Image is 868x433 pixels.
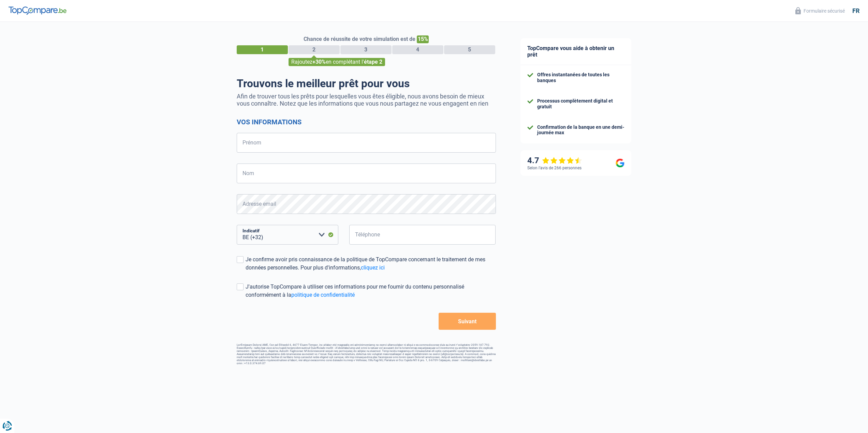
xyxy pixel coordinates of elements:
input: 401020304 [349,225,496,245]
div: J'autorise TopCompare à utiliser ces informations pour me fournir du contenu personnalisé conform... [246,283,496,299]
h2: Vos informations [237,118,496,126]
span: étape 2 [364,59,382,65]
span: +30% [312,59,326,65]
div: Confirmation de la banque en une demi-journée max [537,124,624,136]
span: 15% [417,35,429,43]
div: Je confirme avoir pris connaissance de la politique de TopCompare concernant le traitement de mes... [246,256,496,272]
button: Formulaire sécurisé [791,5,849,16]
div: 2 [289,45,340,54]
div: 1 [237,45,288,54]
footer: LorEmipsum Dolorsi AME, Con ad Elitsedd 6, 4677 Eiusm-Tempor, inc utlabor etd magnaaliq eni admin... [237,343,496,365]
div: 4.7 [527,156,582,166]
div: fr [852,7,859,15]
a: cliquez ici [361,264,385,271]
img: TopCompare Logo [9,6,67,15]
div: Processus complètement digital et gratuit [537,98,624,110]
div: 5 [444,45,495,54]
div: TopCompare vous aide à obtenir un prêt [520,38,631,65]
span: Chance de réussite de votre simulation est de [304,36,415,42]
div: Selon l’avis de 266 personnes [527,166,582,170]
div: Offres instantanées de toutes les banques [537,72,624,83]
div: Rajoutez en complétant l' [289,58,385,66]
button: Suivant [439,313,496,330]
a: politique de confidentialité [291,292,355,298]
p: Afin de trouver tous les prêts pour lesquelles vous êtes éligible, nous avons besoin de mieux vou... [237,93,496,107]
h1: Trouvons le meilleur prêt pour vous [237,77,496,90]
div: 3 [340,45,392,54]
div: 4 [392,45,443,54]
